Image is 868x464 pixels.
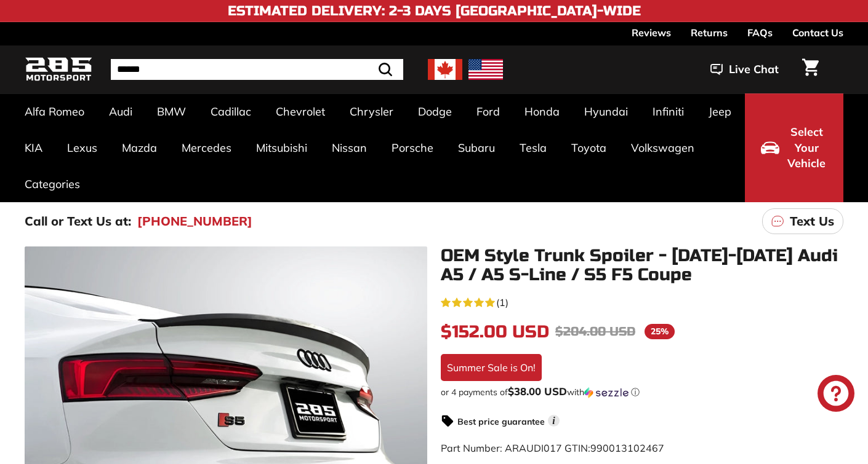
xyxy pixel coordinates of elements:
a: KIA [12,130,55,166]
span: $204.00 USD [555,324,635,339]
span: $38.00 USD [508,385,567,398]
span: (1) [496,295,508,310]
a: Mercedes [169,130,244,166]
a: Categories [12,166,92,202]
span: Part Number: ARAUDI017 GTIN: [441,442,664,454]
a: Honda [512,93,572,130]
a: Cadillac [198,93,263,130]
a: Reviews [632,22,671,43]
div: or 4 payments of with [441,386,843,398]
a: Mitsubishi [244,130,319,166]
img: Sezzle [584,387,629,398]
a: Toyota [559,130,619,166]
a: Jeep [696,93,744,130]
div: Summer Sale is On! [441,354,542,381]
inbox-online-store-chat: Shopify online store chat [814,375,858,415]
h4: Estimated Delivery: 2-3 Days [GEOGRAPHIC_DATA]-Wide [228,4,641,18]
span: 990013102467 [590,442,664,454]
a: Dodge [406,93,464,130]
a: Chevrolet [263,93,337,130]
button: Select Your Vehicle [745,93,843,202]
strong: Best price guarantee [457,416,545,427]
a: Audi [97,93,145,130]
a: Nissan [319,130,379,166]
span: 25% [645,324,675,339]
a: 5.0 rating (1 votes) [441,294,843,310]
a: Contact Us [792,22,843,43]
span: Live Chat [729,61,779,77]
a: [PHONE_NUMBER] [137,212,252,230]
a: Hyundai [572,93,640,130]
input: Search [111,59,403,80]
a: Cart [795,49,826,90]
span: $152.00 USD [441,321,549,342]
a: Text Us [762,208,843,234]
a: FAQs [747,22,773,43]
a: BMW [145,93,198,130]
a: Lexus [55,130,110,166]
span: i [548,415,560,427]
h1: OEM Style Trunk Spoiler - [DATE]-[DATE] Audi A5 / A5 S-Line / S5 F5 Coupe [441,246,843,285]
a: Mazda [110,130,169,166]
p: Call or Text Us at: [25,212,131,230]
a: Subaru [446,130,507,166]
p: Text Us [790,212,834,230]
a: Alfa Romeo [12,93,97,130]
a: Ford [464,93,512,130]
a: Volkswagen [619,130,707,166]
a: Tesla [507,130,559,166]
button: Live Chat [694,54,795,85]
a: Infiniti [640,93,696,130]
a: Chrysler [337,93,406,130]
span: Select Your Vehicle [786,124,827,171]
img: Logo_285_Motorsport_areodynamics_components [25,55,92,84]
a: Porsche [379,130,446,166]
a: Returns [691,22,728,43]
div: or 4 payments of$38.00 USDwithSezzle Click to learn more about Sezzle [441,386,843,398]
